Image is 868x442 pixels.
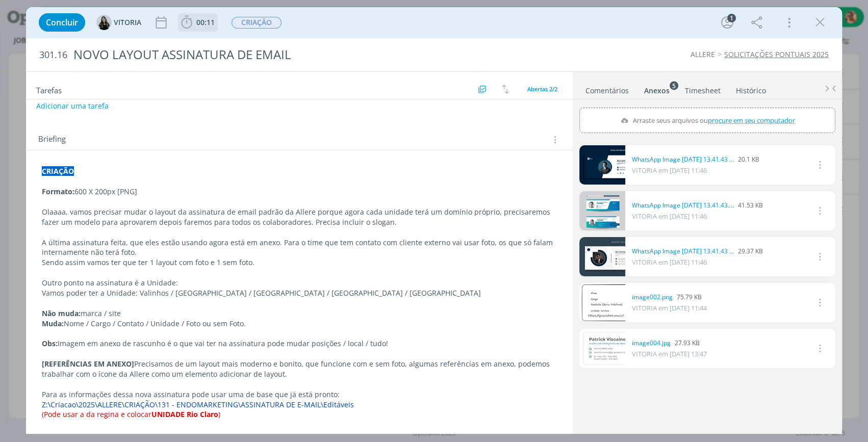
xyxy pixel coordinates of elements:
span: CRIAÇÃO [232,17,282,29]
a: Timesheet [684,81,721,96]
p: Olaaaa, vamos precisar mudar o layout da assinatura de email padrão da Allere porque agora cada u... [42,207,557,227]
a: image002.png [632,293,673,302]
span: VITORIA [114,19,141,26]
button: 1 [719,14,735,31]
span: Briefing [38,133,66,146]
button: 00:11 [178,14,217,31]
img: arrow-down-up.svg [502,85,509,94]
sup: 5 [670,81,678,90]
span: VITORIA em [DATE] 11:44 [632,303,707,313]
p: marca / site [42,308,557,319]
span: Abertas 2/2 [527,85,557,93]
p: Outro ponto na assinatura é a Unidade: [42,278,557,288]
a: WhatsApp Image [DATE] 13.41.43.jpeg [632,201,734,210]
span: 600 X 200px [PNG] [74,187,137,196]
p: Vamos poder ter a Unidade: Valinhos / [GEOGRAPHIC_DATA] / [GEOGRAPHIC_DATA] / [GEOGRAPHIC_DATA] /... [42,288,557,298]
p: Para as informações dessa nova assinatura pode usar uma de base que já está pronto: [42,389,557,400]
div: 41.53 KB [632,201,763,210]
span: VITORIA em [DATE] 13:47 [632,349,707,358]
div: dialog [26,7,842,434]
span: VITORIA em [DATE] 11:46 [632,212,707,221]
a: WhatsApp Image [DATE] 13.41.43 (2).jpeg [632,155,734,164]
a: ALLERE [691,49,715,59]
strong: UNIDADE Rio Claro [151,409,218,419]
img: V [96,15,112,30]
strong: CRIAÇÃO [42,166,74,176]
strong: Obs: [42,339,58,348]
div: NOVO LAYOUT ASSINATURA DE EMAIL [69,42,496,67]
span: Concluir [46,18,78,27]
a: image004.jpg [632,339,671,348]
span: 301.16 [39,49,67,61]
span: (Pode usar a da regina e colocar [42,409,151,419]
div: Anexos [644,86,670,96]
span: VITORIA em [DATE] 11:46 [632,166,707,175]
a: Histórico [735,81,767,96]
p: A última assinatura feita, que eles estão usando agora está em anexo. Para o time que tem contato... [42,238,557,258]
div: 27.93 KB [632,339,707,348]
span: Z:\Criacao\2025\ALLERE\CRIAÇÃO\131 - ENDOMARKETING\ASSINATURA DE E-MAIL\Editáveis [42,400,354,409]
strong: [REFERÊNCIAS EM ANEXO] [42,359,134,369]
label: Arraste seus arquivos ou [616,114,798,127]
a: SOLICITAÇÕES PONTUAIS 2025 [724,49,829,59]
p: Imagem em anexo de rascunho é o que vai ter na assinatura pode mudar posições / local / tudo! [42,339,557,349]
strong: Formato: [42,187,74,196]
div: 75.79 KB [632,293,707,302]
div: 20.1 KB [632,155,759,164]
span: ) [218,409,220,419]
p: Sendo assim vamos ter que ter 1 layout com foto e 1 sem foto. [42,257,557,268]
button: VVITORIA [96,15,141,30]
div: 1 [727,14,736,22]
strong: Muda: [42,319,64,328]
strong: Não muda: [42,308,81,318]
span: 00:11 [196,17,215,27]
p: Nome / Cargo / Contato / Unidade / Foto ou sem Foto. [42,319,557,329]
span: VITORIA em [DATE] 11:46 [632,257,707,267]
span: procure em seu computador [708,116,795,125]
a: WhatsApp Image [DATE] 13.41.43 (1).jpeg [632,247,734,256]
span: Tarefas [36,83,62,95]
div: 29.37 KB [632,247,763,256]
button: CRIAÇÃO [231,16,282,29]
p: Precisamos de um layout mais moderno e bonito, que funcione com e sem foto, algumas referências e... [42,359,557,379]
button: Adicionar uma tarefa [36,97,109,115]
button: Concluir [39,13,85,32]
a: Comentários [585,81,629,96]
